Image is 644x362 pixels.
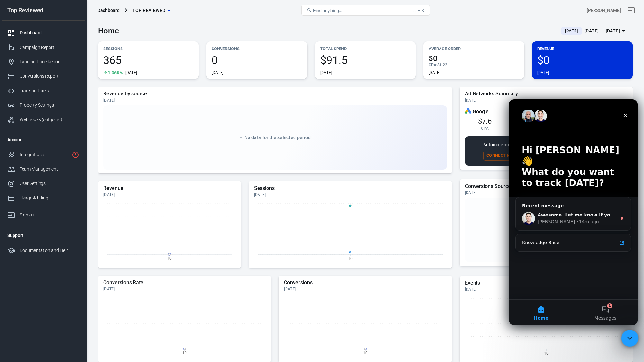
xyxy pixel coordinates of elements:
[301,5,430,16] button: Find anything...⌘ + K
[103,98,447,103] div: [DATE]
[103,279,266,286] h5: Conversions Rate
[2,176,85,191] a: User Settings
[2,69,85,84] a: Conversions Report
[103,91,447,97] h5: Revenue by source
[20,151,69,158] div: Integrations
[465,91,628,97] h5: Ad Networks Summary
[20,44,79,51] div: Campaign Report
[2,40,85,55] a: Campaign Report
[562,28,581,34] span: [DATE]
[98,26,119,35] h3: Home
[20,102,79,109] div: Property Settings
[465,287,628,292] div: [DATE]
[320,55,411,66] span: $91.5
[97,7,120,13] div: Dashboard
[182,350,187,355] tspan: 10
[244,135,311,140] span: No data for the selected period
[537,70,549,75] div: [DATE]
[481,126,489,131] span: CPA
[13,140,108,147] div: Knowledge Base
[29,119,66,126] div: [PERSON_NAME]
[429,55,519,62] span: $0
[20,116,79,123] div: Webhooks (outgoing)
[254,192,447,197] div: [DATE]
[465,108,471,115] div: Google Ads
[2,7,85,13] div: Top Reviewed
[313,8,342,13] span: Find anything...
[20,73,79,80] div: Conversions Report
[465,280,628,286] h5: Events
[2,112,85,127] a: Webhooks (outgoing)
[284,279,447,286] h5: Conversions
[20,247,79,254] div: Documentation and Help
[2,147,85,162] a: Integrations
[544,351,549,355] tspan: 10
[29,113,161,118] span: Awesome. Let me know if you have more questions.
[537,55,628,66] span: $0
[621,330,639,347] iframe: Intercom live chat
[478,117,492,125] span: $7.6
[2,162,85,176] a: Team Management
[212,55,302,66] span: 0
[20,180,79,187] div: User Settings
[132,6,166,14] span: Top Reviewed
[2,132,85,147] li: Account
[2,84,85,98] a: Tracking Pixels
[437,63,447,67] span: $1.22
[254,185,447,191] h5: Sessions
[212,70,223,75] div: [DATE]
[67,119,90,126] div: • 14m ago
[2,205,85,222] a: Sign out
[585,27,620,35] div: [DATE] － [DATE]
[623,3,639,18] a: Sign out
[103,45,194,52] p: Sessions
[103,287,266,292] div: [DATE]
[483,151,546,161] button: Connect More Networks
[429,70,440,75] div: [DATE]
[465,183,628,190] h5: Conversions Sources
[20,58,79,65] div: Landing Page Report
[103,192,236,197] div: [DATE]
[465,190,628,195] div: [DATE]
[2,98,85,112] a: Property Settings
[587,7,621,14] div: Account id: vBYNLn0g
[320,70,332,75] div: [DATE]
[25,216,39,221] span: Home
[348,256,353,260] tspan: 10
[2,26,85,40] a: Dashboard
[103,185,236,191] h5: Revenue
[429,63,437,67] span: CPA :
[108,70,123,75] span: 1.36K%
[167,256,172,260] tspan: 10
[111,10,122,22] div: Close
[212,45,302,52] p: Conversions
[465,108,628,115] div: Google
[103,55,194,66] span: 365
[284,287,447,292] div: [DATE]
[363,350,367,355] tspan: 10
[413,8,424,13] div: ⌘ + K
[20,30,79,36] div: Dashboard
[20,195,79,201] div: Usage & billing
[130,4,173,16] button: Top Reviewed
[20,166,79,172] div: Team Management
[86,216,108,221] span: Messages
[72,151,79,159] svg: 1 networks not verified yet
[465,98,628,103] div: [DATE]
[429,45,519,52] p: Average Order
[2,55,85,69] a: Landing Page Report
[64,200,129,226] button: Messages
[537,45,628,52] p: Revenue
[2,228,85,243] li: Support
[483,141,609,148] p: Automate audience segmentation at scale to expand your reach
[509,99,638,325] iframe: Intercom live chat
[2,191,85,205] a: Usage & billing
